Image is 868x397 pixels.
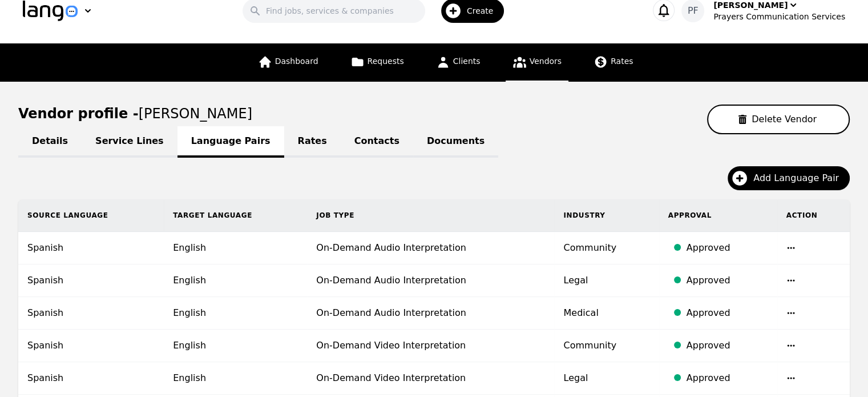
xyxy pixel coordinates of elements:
button: Delete Vendor [707,105,850,134]
span: [PERSON_NAME] [139,106,252,122]
div: Approved [687,371,768,385]
td: Spanish [18,362,164,395]
td: Community [554,232,659,264]
div: Prayers Communication Services [713,11,845,22]
th: Action [777,199,850,232]
td: English [164,330,307,362]
div: Approved [687,241,768,255]
a: Rates [284,126,341,158]
td: Spanish [18,297,164,330]
a: Contacts [341,126,413,158]
span: Rates [611,57,633,66]
td: On-Demand Audio Interpretation [307,264,554,297]
td: Spanish [18,264,164,297]
td: Legal [554,362,659,395]
span: Create [467,5,502,17]
td: Medical [554,297,659,330]
h1: Vendor profile - [18,106,252,122]
span: Vendors [530,57,562,66]
div: Approved [687,274,768,287]
a: Details [18,126,82,158]
th: Approval [659,199,777,232]
td: On-Demand Audio Interpretation [307,297,554,330]
td: On-Demand Audio Interpretation [307,232,554,264]
button: Add Language Pair [728,166,850,190]
td: Legal [554,264,659,297]
div: Approved [687,306,768,320]
a: Clients [429,43,487,82]
a: Dashboard [251,43,325,82]
td: On-Demand Video Interpretation [307,330,554,362]
a: Vendors [506,43,568,82]
th: Target Language [164,199,307,232]
a: Requests [344,43,411,82]
span: Add Language Pair [753,171,847,185]
td: Spanish [18,330,164,362]
td: Spanish [18,232,164,264]
span: Dashboard [275,57,318,66]
a: Rates [587,43,640,82]
th: Job Type [307,199,554,232]
span: PF [688,4,699,18]
th: Industry [554,199,659,232]
span: Clients [453,57,481,66]
th: Source Language [18,199,164,232]
a: Documents [413,126,498,158]
td: English [164,362,307,395]
td: Community [554,330,659,362]
td: English [164,264,307,297]
span: Requests [368,57,404,66]
a: Service Lines [82,126,177,158]
td: English [164,297,307,330]
img: Logo [23,1,78,21]
div: Approved [687,339,768,352]
td: English [164,232,307,264]
td: On-Demand Video Interpretation [307,362,554,395]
